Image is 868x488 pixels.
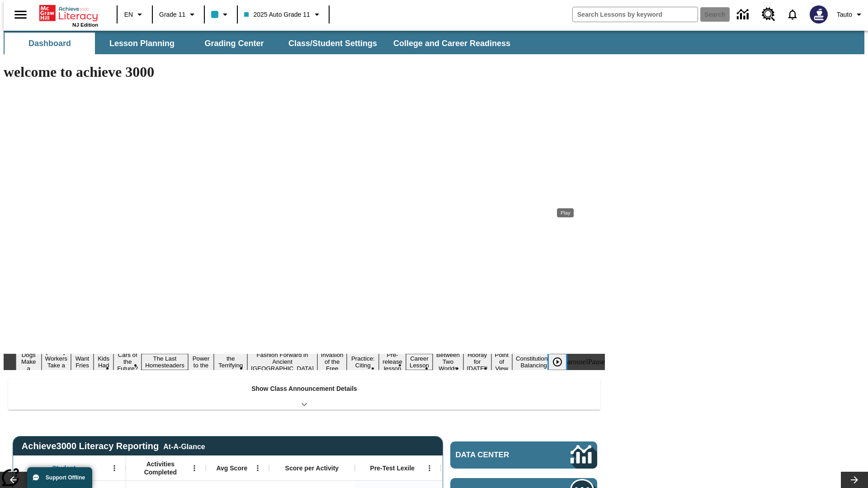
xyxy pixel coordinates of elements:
button: Grading Center [189,33,279,54]
button: Slide 2 Labor Day: Workers Take a Stand [42,347,71,377]
button: Slide 14 Between Two Worlds [433,350,463,373]
button: Slide 16 Point of View [491,350,512,373]
div: Show Class Announcement Details [8,379,600,410]
span: Score per Activity [285,464,339,472]
button: Open Menu [108,461,121,475]
span: Grade 11 [159,10,185,19]
span: Pre-Test Lexile [370,464,415,472]
span: Student [52,464,75,472]
p: Show Class Announcement Details [251,384,357,394]
button: Class/Student Settings [281,33,384,54]
div: Play [548,354,576,370]
div: Home [39,3,98,28]
span: Achieve3000 Literacy Reporting [22,441,205,451]
button: Language: EN, Select a language [120,6,149,23]
button: Play [548,354,566,370]
button: Open Menu [188,461,201,475]
div: SubNavbar [4,33,519,54]
a: Data Center [731,2,756,27]
button: Grade: Grade 11, Select a grade [156,6,201,23]
button: Slide 17 The Constitution's Balancing Act [512,347,556,377]
button: Slide 1 Diving Dogs Make a Splash [16,343,42,380]
span: Tauto [837,10,852,19]
button: College and Career Readiness [386,33,518,54]
button: Dashboard [5,33,95,54]
button: Profile/Settings [833,6,868,23]
button: Support Offline [27,467,92,488]
body: Maximum 600 characters Press Escape to exit toolbar Press Alt + F10 to reach toolbar [4,7,132,15]
button: Slide 5 Cars of the Future? [113,350,142,373]
div: heroCarouselPause [549,358,605,366]
button: Select a new avatar [804,3,833,26]
button: Slide 3 Do You Want Fries With That? [71,340,94,384]
img: Avatar [810,5,828,23]
button: Open side menu [7,1,34,28]
button: Slide 10 The Invasion of the Free CD [317,343,347,380]
input: search field [573,7,698,22]
a: Data Center [450,441,597,469]
div: Play [557,208,574,217]
button: Slide 12 Pre-release lesson [379,350,406,373]
button: Slide 6 The Last Homesteaders [142,354,188,370]
div: SubNavbar [4,31,864,54]
a: Resource Center, Will open in new tab [756,2,781,27]
span: EN [124,10,133,19]
span: Data Center [456,450,540,460]
button: Slide 11 Mixed Practice: Citing Evidence [347,347,379,377]
button: Slide 13 Career Lesson [406,354,433,370]
span: Support Offline [46,474,85,481]
a: Notifications [781,3,804,26]
span: 2025 Auto Grade 11 [244,10,310,19]
button: Open Menu [251,461,264,475]
a: Home [39,4,98,22]
button: Lesson carousel, Next [841,472,868,488]
button: Slide 8 Attack of the Terrifying Tomatoes [214,347,247,377]
span: Activities Completed [131,460,190,476]
div: At-A-Glance [163,441,205,451]
button: Class color is light blue. Change class color [208,6,234,23]
span: NJ Edition [72,22,98,28]
span: Avg Score [216,464,247,472]
h1: welcome to achieve 3000 [4,64,605,80]
button: Open Menu [423,461,436,475]
button: Slide 4 Dirty Jobs Kids Had To Do [94,340,113,384]
button: Slide 9 Fashion Forward in Ancient Rome [247,350,317,373]
button: Lesson Planning [97,33,187,54]
button: Slide 15 Hooray for Constitution Day! [463,350,491,373]
button: Class: 2025 Auto Grade 11, Select your class [241,6,325,23]
button: Slide 7 Solar Power to the People [188,347,214,377]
